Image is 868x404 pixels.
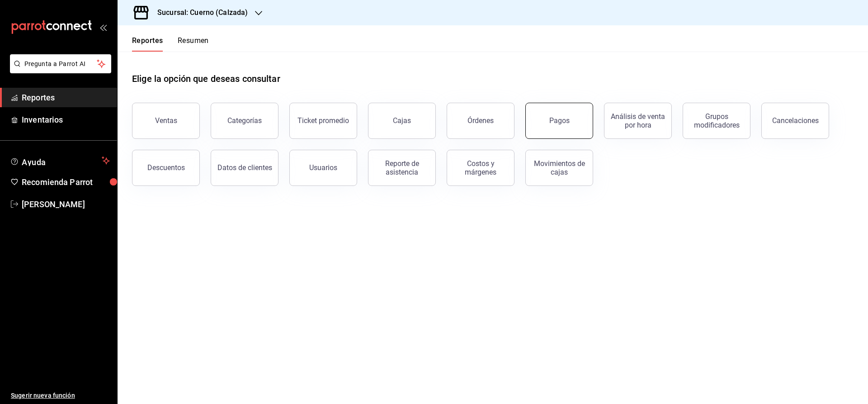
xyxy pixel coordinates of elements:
[453,159,509,176] div: Costos y márgenes
[772,116,819,125] div: Cancelaciones
[467,116,494,125] div: Órdenes
[368,150,436,186] button: Reporte de asistencia
[155,116,177,125] div: Ventas
[531,159,587,176] div: Movimientos de cajas
[150,7,248,18] h3: Sucursal: Cuerno (Calzada)
[132,72,280,86] h1: Elige la opción que deseas consultar
[22,91,110,104] span: Reportes
[132,150,200,186] button: Descuentos
[525,150,593,186] button: Movimientos de cajas
[227,116,262,125] div: Categorías
[610,112,666,129] div: Análisis de venta por hora
[6,66,111,75] a: Pregunta a Parrot AI
[683,103,750,139] button: Grupos modificadores
[297,116,349,125] div: Ticket promedio
[132,36,163,52] button: Reportes
[289,150,357,186] button: Usuarios
[99,24,107,31] button: open_drawer_menu
[11,391,110,400] span: Sugerir nueva función
[132,103,200,139] button: Ventas
[147,163,185,172] div: Descuentos
[211,150,278,186] button: Datos de clientes
[22,198,110,210] span: [PERSON_NAME]
[10,54,111,73] button: Pregunta a Parrot AI
[689,112,745,129] div: Grupos modificadores
[447,103,514,139] button: Órdenes
[549,116,570,125] div: Pagos
[289,103,357,139] button: Ticket promedio
[211,103,278,139] button: Categorías
[525,103,593,139] button: Pagos
[447,150,514,186] button: Costos y márgenes
[604,103,672,139] button: Análisis de venta por hora
[374,159,430,176] div: Reporte de asistencia
[132,36,209,52] div: navigation tabs
[217,163,272,172] div: Datos de clientes
[22,176,110,188] span: Recomienda Parrot
[761,103,829,139] button: Cancelaciones
[24,59,97,69] span: Pregunta a Parrot AI
[368,103,436,139] a: Cajas
[309,163,337,172] div: Usuarios
[22,114,110,126] span: Inventarios
[393,115,411,126] div: Cajas
[178,36,209,52] button: Resumen
[22,155,98,166] span: Ayuda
